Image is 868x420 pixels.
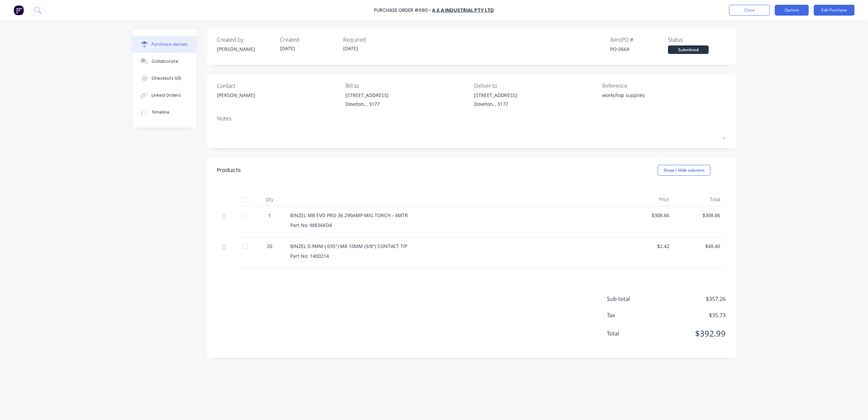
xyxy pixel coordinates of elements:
span: $35.73 [658,311,726,319]
div: $308.86 [629,212,669,219]
div: Deliver to [474,82,597,90]
span: Total [607,329,658,338]
span: Tax [607,311,658,319]
div: Reference [602,82,726,90]
div: $308.86 [680,212,720,219]
div: Qty [254,193,285,206]
div: $2.42 [629,243,669,250]
div: Doveton, , 3177 [346,100,389,108]
div: 20 [260,243,279,250]
div: BINZEL MB EVO PRO 36 290AMP MIG TORCH - 4MTR [290,212,618,219]
div: Notes [217,114,726,122]
div: Bill to [346,82,469,90]
div: PO-0664 [610,45,668,53]
div: Checklists 0/0 [152,75,181,81]
span: $357.26 [658,295,726,303]
div: [PERSON_NAME] [217,92,255,99]
span: $392.99 [658,327,726,340]
div: Created by [217,36,275,44]
div: 1 [260,212,279,219]
a: A & A Industrial Pty Ltd [432,7,494,14]
button: Purchase details [133,36,196,53]
button: Collaborate [133,53,196,70]
div: Contact [217,82,340,90]
div: [PERSON_NAME] [217,45,275,53]
button: Timeline [133,104,196,121]
img: Factory [14,5,24,15]
div: Part No: 1400214 [290,252,618,260]
div: Doveton, , 3177 [474,100,517,108]
div: [STREET_ADDRESS] [346,92,389,99]
div: Total [675,193,726,206]
div: Required [343,36,401,44]
button: Checklists 0/0 [133,70,196,87]
button: Options [775,5,809,16]
button: Close [729,5,770,16]
div: Created [280,36,338,44]
div: Xero PO # [610,36,668,44]
div: Purchase details [152,41,188,47]
button: Show / Hide columns [658,165,710,176]
textarea: workshop supplies [602,92,687,107]
div: Linked Orders [152,92,181,98]
div: Submitted [668,45,709,54]
div: Part No: MB36KD4 [290,222,618,229]
div: Price [624,193,675,206]
span: Sub total [607,295,658,303]
div: $48.40 [680,243,720,250]
div: Timeline [152,109,170,115]
div: Collaborate [152,58,178,64]
div: Purchase Order #680 - [374,7,431,14]
div: [STREET_ADDRESS] [474,92,517,99]
div: Status [668,36,726,44]
div: BINZEL 0.9MM (.035") M8 10MM (3/8") CONTACT TIP [290,243,618,250]
div: Products [217,166,241,174]
button: Edit Purchase [814,5,854,16]
button: Linked Orders [133,87,196,104]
